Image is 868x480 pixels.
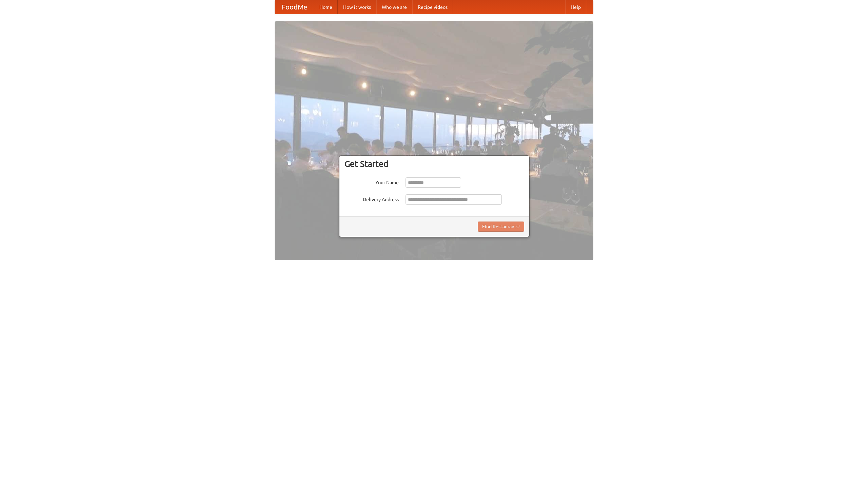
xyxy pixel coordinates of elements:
a: Recipe videos [412,0,453,14]
label: Your Name [344,177,399,186]
label: Delivery Address [344,194,399,203]
a: How it works [338,0,376,14]
h3: Get Started [344,159,524,169]
a: FoodMe [275,0,314,14]
a: Home [314,0,338,14]
button: Find Restaurants! [478,222,524,232]
a: Who we are [376,0,412,14]
a: Help [565,0,586,14]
